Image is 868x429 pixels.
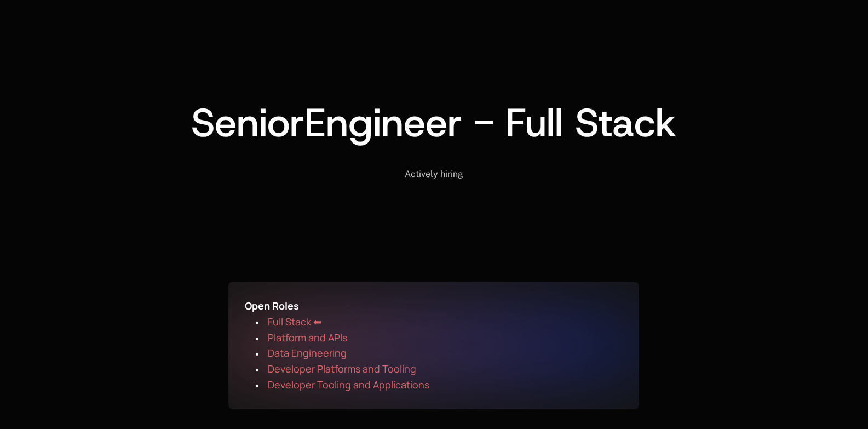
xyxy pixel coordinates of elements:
[268,331,347,344] span: Platform and APIs
[191,96,304,149] span: Senior
[304,96,676,149] span: Engineer - Full Stack
[268,349,347,358] a: Data Engineering
[268,334,347,343] a: Platform and APIs
[268,381,429,390] a: Developer Tooling and Applications
[268,315,321,328] span: Full Stack ⬅
[268,378,429,391] span: Developer Tooling and Applications
[245,299,299,312] span: Open Roles
[268,346,347,359] span: Data Engineering
[268,365,416,374] a: Developer Platforms and Tooling
[268,318,321,327] a: Full Stack ⬅
[268,362,416,375] span: Developer Platforms and Tooling
[405,169,463,179] span: Actively hiring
